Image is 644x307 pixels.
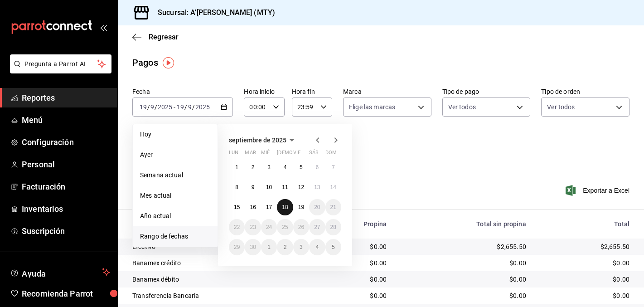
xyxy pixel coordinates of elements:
[147,103,150,111] span: /
[282,204,288,210] abbr: 18 de septiembre de 2025
[139,103,147,111] input: --
[401,242,526,251] div: $2,655.50
[330,184,336,190] abbr: 14 de septiembre de 2025
[22,180,110,193] span: Facturación
[188,103,192,111] input: --
[140,232,210,241] span: Rango de fechas
[314,184,320,190] abbr: 13 de septiembre de 2025
[284,164,287,171] abbr: 4 de septiembre de 2025
[309,219,325,235] button: 27 de septiembre de 2025
[22,267,98,278] span: Ayuda
[541,242,629,251] div: $2,655.50
[150,103,155,111] input: --
[163,57,174,68] img: Tooltip marker
[234,244,240,250] abbr: 29 de septiembre de 2025
[229,199,245,215] button: 15 de septiembre de 2025
[309,159,325,175] button: 6 de septiembre de 2025
[448,102,476,112] span: Ver todos
[176,103,184,111] input: --
[277,219,293,235] button: 25 de septiembre de 2025
[157,103,173,111] input: ----
[267,164,271,171] abbr: 3 de septiembre de 2025
[250,224,256,230] abbr: 23 de septiembre de 2025
[293,219,309,235] button: 26 de septiembre de 2025
[229,179,245,195] button: 8 de septiembre de 2025
[132,33,179,41] button: Regresar
[277,199,293,215] button: 18 de septiembre de 2025
[245,150,256,159] abbr: martes
[132,258,303,268] div: Banamex crédito
[235,184,238,190] abbr: 8 de septiembre de 2025
[293,159,309,175] button: 5 de septiembre de 2025
[140,130,210,139] span: Hoy
[174,103,175,111] span: -
[298,184,304,190] abbr: 12 de septiembre de 2025
[315,164,319,171] abbr: 6 de septiembre de 2025
[250,204,256,210] abbr: 16 de septiembre de 2025
[266,184,272,190] abbr: 10 de septiembre de 2025
[245,179,261,195] button: 9 de septiembre de 2025
[309,150,319,159] abbr: sábado
[140,191,210,200] span: Mes actual
[261,199,277,215] button: 17 de septiembre de 2025
[184,103,187,111] span: /
[309,199,325,215] button: 20 de septiembre de 2025
[293,150,300,159] abbr: viernes
[100,24,107,31] button: open_drawer_menu
[244,88,284,95] label: Hora inicio
[192,103,195,111] span: /
[277,159,293,175] button: 4 de septiembre de 2025
[229,219,245,235] button: 22 de septiembre de 2025
[401,258,526,268] div: $0.00
[155,103,157,111] span: /
[541,220,629,228] div: Total
[284,244,287,250] abbr: 2 de octubre de 2025
[349,102,395,112] span: Elige las marcas
[325,219,341,235] button: 28 de septiembre de 2025
[314,204,320,210] abbr: 20 de septiembre de 2025
[401,291,526,300] div: $0.00
[22,92,110,104] span: Reportes
[132,56,158,69] div: Pagos
[330,224,336,230] abbr: 28 de septiembre de 2025
[277,179,293,195] button: 11 de septiembre de 2025
[325,199,341,215] button: 21 de septiembre de 2025
[229,150,238,159] abbr: lunes
[298,224,304,230] abbr: 26 de septiembre de 2025
[6,66,111,75] a: Pregunta a Parrot AI
[567,185,629,196] span: Exportar a Excel
[309,239,325,255] button: 4 de octubre de 2025
[252,164,255,171] abbr: 2 de septiembre de 2025
[24,59,97,69] span: Pregunta a Parrot AI
[132,88,233,95] label: Fecha
[541,88,629,95] label: Tipo de orden
[300,164,303,171] abbr: 5 de septiembre de 2025
[140,150,210,160] span: Ayer
[266,224,272,230] abbr: 24 de septiembre de 2025
[229,135,297,146] button: septiembre de 2025
[266,204,272,210] abbr: 17 de septiembre de 2025
[195,103,210,111] input: ----
[149,33,179,41] span: Regresar
[541,291,629,300] div: $0.00
[282,224,288,230] abbr: 25 de septiembre de 2025
[229,159,245,175] button: 1 de septiembre de 2025
[245,159,261,175] button: 2 de septiembre de 2025
[309,179,325,195] button: 13 de septiembre de 2025
[229,239,245,255] button: 29 de septiembre de 2025
[245,219,261,235] button: 23 de septiembre de 2025
[245,239,261,255] button: 30 de septiembre de 2025
[132,275,303,284] div: Banamex débito
[261,150,270,159] abbr: miércoles
[234,224,240,230] abbr: 22 de septiembre de 2025
[22,225,110,237] span: Suscripción
[541,258,629,268] div: $0.00
[300,244,303,250] abbr: 3 de octubre de 2025
[277,239,293,255] button: 2 de octubre de 2025
[292,88,332,95] label: Hora fin
[325,179,341,195] button: 14 de septiembre de 2025
[325,150,337,159] abbr: domingo
[293,239,309,255] button: 3 de octubre de 2025
[150,7,275,18] h3: Sucursal: A'[PERSON_NAME] (MTY)
[22,136,110,148] span: Configuración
